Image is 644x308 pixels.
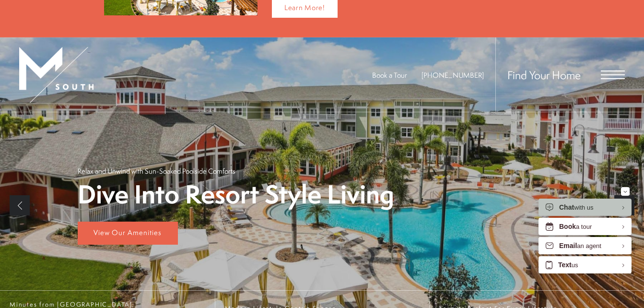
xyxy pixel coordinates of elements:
span: [PHONE_NUMBER] [422,70,484,80]
a: Previous [10,195,30,215]
a: Find Your Home [507,67,581,83]
img: MSouth [19,47,94,103]
p: Relax and Unwind with Sun-Soaked Poolside Comforts [78,166,235,176]
a: View Our Amenities [78,222,178,245]
a: Book a Tour [372,70,407,80]
p: Dive Into Resort Style Living [78,181,394,208]
button: Open Menu [601,71,625,79]
a: Call Us at 813-570-8014 [422,70,484,80]
span: View Our Amenities [94,227,162,237]
a: Next [614,195,634,215]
